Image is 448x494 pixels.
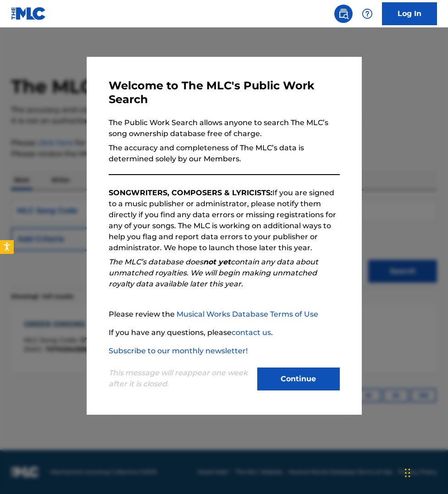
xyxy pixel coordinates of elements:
img: help [362,8,373,19]
a: Public Search [334,5,353,23]
h3: Welcome to The MLC's Public Work Search [109,79,340,106]
strong: SONGWRITERS, COMPOSERS & LYRICISTS: [109,188,272,197]
strong: not yet [203,258,231,266]
p: The accuracy and completeness of The MLC’s data is determined solely by our Members. [109,143,340,165]
p: This message will reappear one week after it is closed. [109,368,252,390]
p: Please review the [109,309,340,320]
button: Continue [257,368,340,390]
p: If you have any questions, please . [109,327,340,338]
div: Drag [405,459,410,487]
em: The MLC’s database does contain any data about unmatched royalties. We will begin making unmatche... [109,258,318,288]
p: If you are signed to a music publisher or administrator, please notify them directly if you find ... [109,187,340,253]
a: Musical Works Database Terms of Use [177,310,318,318]
a: Subscribe to our monthly newsletter! [109,346,248,355]
img: search [338,8,349,19]
p: The Public Work Search allows anyone to search The MLC’s song ownership database free of charge. [109,117,340,139]
div: Help [358,5,376,23]
a: contact us [232,328,271,337]
a: Log In [382,2,437,25]
iframe: Chat Widget [402,450,448,494]
img: MLC Logo [11,7,46,20]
